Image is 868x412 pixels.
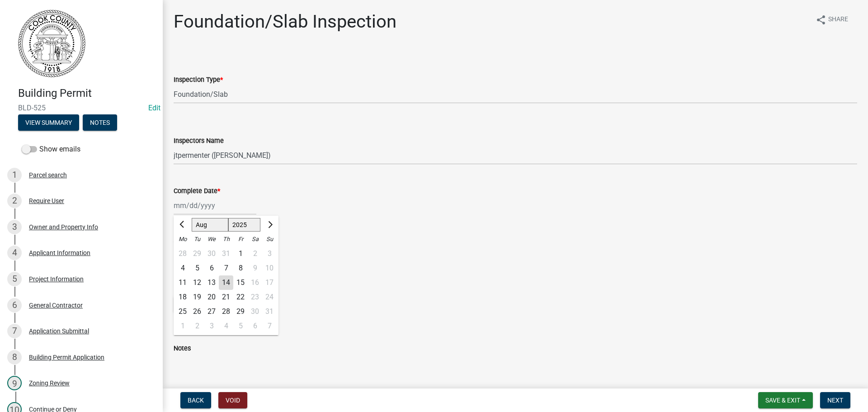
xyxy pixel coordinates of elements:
div: Tuesday, August 26, 2025 [190,304,204,319]
span: Back [188,397,204,404]
div: 30 [204,246,219,261]
div: Monday, August 25, 2025 [175,304,190,319]
div: 29 [233,304,248,319]
div: Tuesday, September 2, 2025 [190,319,204,333]
div: Thursday, August 28, 2025 [219,304,233,319]
div: 13 [204,275,219,290]
label: Notes [174,346,191,352]
div: Tuesday, August 5, 2025 [190,261,204,275]
img: Cook County, Georgia [18,9,85,77]
div: Thursday, September 4, 2025 [219,319,233,333]
h1: Foundation/Slab Inspection [174,11,396,33]
div: Zoning Review [29,380,70,386]
div: Thursday, July 31, 2025 [219,246,233,261]
wm-modal-confirm: Edit Application Number [148,104,160,112]
button: Next month [264,218,275,232]
i: share [816,14,826,25]
div: Applicant Information [29,250,90,256]
button: Save & Exit [758,392,813,408]
div: Wednesday, August 13, 2025 [204,275,219,290]
span: Next [827,397,843,404]
wm-modal-confirm: Notes [83,119,117,127]
div: 18 [175,290,190,304]
div: 20 [204,290,219,304]
div: 11 [175,275,190,290]
button: shareShare [808,11,855,28]
label: Inspection Type [174,77,223,83]
button: Notes [83,114,117,131]
h4: Building Permit [18,87,156,100]
label: Inspectors Name [174,138,224,144]
div: 3 [7,220,22,234]
button: Void [218,392,247,408]
div: Monday, July 28, 2025 [175,246,190,261]
wm-modal-confirm: Summary [18,119,79,127]
div: Parcel search [29,172,67,178]
div: 19 [190,290,204,304]
div: Monday, August 11, 2025 [175,275,190,290]
div: Thursday, August 21, 2025 [219,290,233,304]
div: 5 [7,272,22,286]
div: Thursday, August 14, 2025 [219,275,233,290]
div: 29 [190,246,204,261]
div: Wednesday, August 6, 2025 [204,261,219,275]
div: 25 [175,304,190,319]
div: Th [219,232,233,246]
div: 2 [190,319,204,333]
div: 7 [219,261,233,275]
div: 15 [233,275,248,290]
div: 4 [7,246,22,260]
div: Application Submittal [29,328,89,334]
div: Friday, August 1, 2025 [233,246,248,261]
div: Owner and Property Info [29,224,98,230]
div: Friday, August 22, 2025 [233,290,248,304]
label: Show emails [22,144,80,155]
div: 31 [219,246,233,261]
div: Monday, August 18, 2025 [175,290,190,304]
input: mm/dd/yyyy [174,196,256,215]
button: Previous month [177,218,188,232]
div: 1 [175,319,190,333]
div: 28 [219,304,233,319]
label: Complete Date [174,188,220,194]
div: Wednesday, August 20, 2025 [204,290,219,304]
div: 27 [204,304,219,319]
div: Friday, August 8, 2025 [233,261,248,275]
div: Wednesday, August 27, 2025 [204,304,219,319]
div: 21 [219,290,233,304]
a: Edit [148,104,160,112]
div: 4 [219,319,233,333]
div: 6 [204,261,219,275]
div: 8 [233,261,248,275]
div: Sa [248,232,262,246]
div: Require User [29,198,64,204]
div: 4 [175,261,190,275]
span: BLD-525 [18,104,145,112]
div: Fr [233,232,248,246]
div: Friday, August 29, 2025 [233,304,248,319]
div: 2 [7,194,22,208]
div: Mo [175,232,190,246]
span: Share [828,14,848,25]
div: Tuesday, August 12, 2025 [190,275,204,290]
div: Monday, September 1, 2025 [175,319,190,333]
div: 22 [233,290,248,304]
div: 12 [190,275,204,290]
select: Select month [192,218,228,232]
div: Wednesday, July 30, 2025 [204,246,219,261]
select: Select year [228,218,261,232]
div: 26 [190,304,204,319]
div: Project Information [29,276,84,282]
div: Tuesday, July 29, 2025 [190,246,204,261]
div: Tuesday, August 19, 2025 [190,290,204,304]
div: 5 [233,319,248,333]
div: Wednesday, September 3, 2025 [204,319,219,333]
span: Save & Exit [765,397,800,404]
div: 3 [204,319,219,333]
div: 8 [7,350,22,365]
div: Su [262,232,277,246]
div: Friday, September 5, 2025 [233,319,248,333]
div: Thursday, August 7, 2025 [219,261,233,275]
div: 5 [190,261,204,275]
div: Tu [190,232,204,246]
